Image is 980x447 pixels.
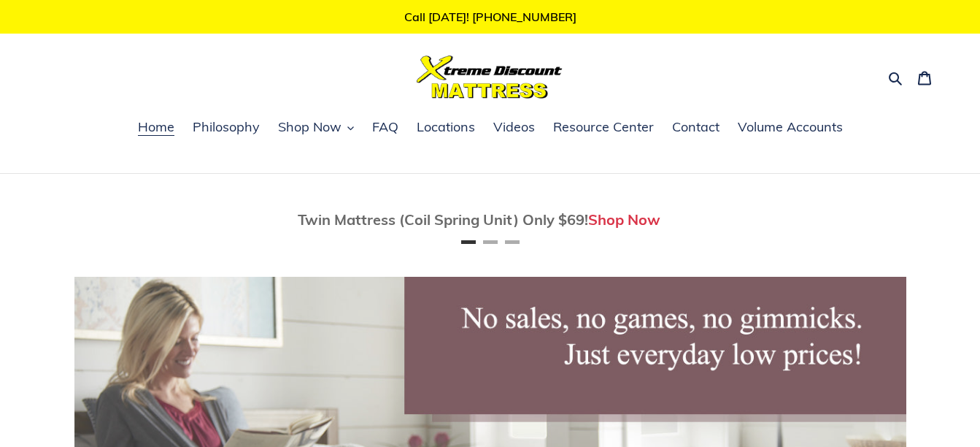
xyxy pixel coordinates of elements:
[131,117,182,139] a: Home
[672,118,719,136] span: Contact
[298,210,588,229] span: Twin Mattress (Coil Spring Unit) Only $69!
[193,118,260,136] span: Philosophy
[483,240,498,244] button: Page 2
[486,117,542,139] a: Videos
[138,118,174,136] span: Home
[493,118,535,136] span: Videos
[365,117,406,139] a: FAQ
[372,118,398,136] span: FAQ
[505,240,520,244] button: Page 3
[461,240,476,244] button: Page 1
[730,117,850,139] a: Volume Accounts
[409,117,482,139] a: Locations
[588,210,660,229] a: Shop Now
[546,117,661,139] a: Resource Center
[278,118,342,136] span: Shop Now
[665,117,727,139] a: Contact
[417,118,475,136] span: Locations
[185,117,267,139] a: Philosophy
[417,56,563,99] img: Xtreme Discount Mattress
[738,118,843,136] span: Volume Accounts
[271,117,361,139] button: Shop Now
[553,118,654,136] span: Resource Center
